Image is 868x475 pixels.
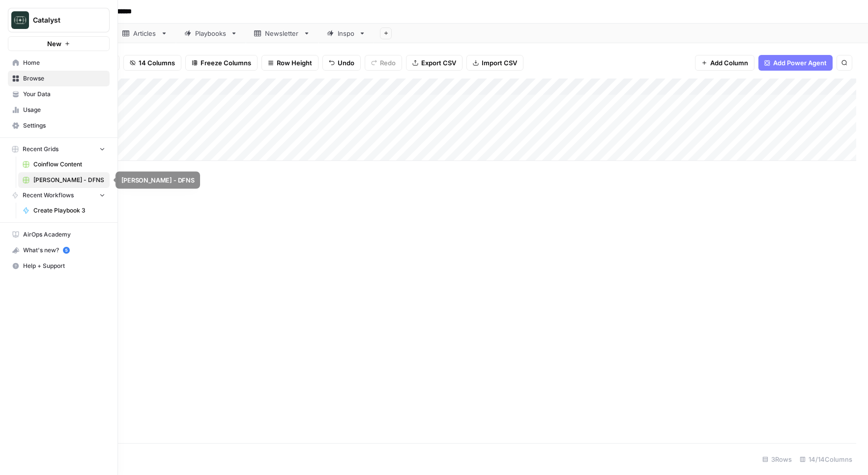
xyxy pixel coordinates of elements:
a: Usage [8,102,110,118]
span: Settings [23,121,105,130]
button: Workspace: Catalyst [8,8,110,32]
span: Export CSV [421,58,456,68]
a: Your Data [8,86,110,102]
span: Usage [23,106,105,114]
div: Articles [133,28,157,38]
button: Help + Support [8,258,110,274]
span: New [47,39,61,49]
button: Add Power Agent [758,55,833,71]
a: Coinflow Content [18,157,110,172]
span: AirOps Academy [23,230,105,239]
span: Freeze Columns [201,58,251,68]
span: Recent Grids [23,145,58,154]
button: Freeze Columns [185,55,258,71]
span: Row Height [277,58,312,68]
a: Inspo [318,24,374,43]
span: Coinflow Content [33,160,105,169]
button: Add Column [695,55,754,71]
span: Undo [338,58,354,68]
a: Newsletter [246,24,318,43]
button: Recent Workflows [8,188,110,203]
span: 14 Columns [139,58,175,68]
a: Home [8,55,110,71]
span: Create Playbook 3 [33,206,105,215]
a: Browse [8,71,110,86]
button: Recent Grids [8,142,110,157]
a: [PERSON_NAME] - DFNS [18,172,110,188]
div: What's new? [8,243,109,258]
span: Browse [23,74,105,83]
button: Redo [365,55,402,71]
span: Your Data [23,90,105,99]
span: Catalyst [33,15,92,25]
span: Help + Support [23,262,105,270]
button: New [8,36,110,51]
img: Catalyst Logo [11,11,29,29]
button: Export CSV [406,55,463,71]
span: Home [23,58,105,67]
a: Playbooks [176,24,246,43]
div: Playbooks [195,28,227,38]
text: 5 [65,248,67,253]
div: 3 Rows [758,451,796,467]
span: Add Column [710,58,748,68]
button: What's new? 5 [8,242,110,258]
button: 14 Columns [123,55,181,71]
a: Settings [8,118,110,133]
span: Recent Workflows [23,191,74,200]
a: 5 [63,247,70,254]
a: AirOps Academy [8,227,110,242]
span: Redo [380,58,396,68]
button: Undo [322,55,361,71]
a: Create Playbook 3 [18,203,110,218]
button: Import CSV [466,55,523,71]
span: [PERSON_NAME] - DFNS [33,176,105,185]
div: 14/14 Columns [796,451,856,467]
div: Inspo [338,28,355,38]
span: Add Power Agent [773,58,827,68]
button: Row Height [261,55,318,71]
span: Import CSV [482,58,517,68]
a: Articles [114,24,176,43]
div: Newsletter [265,28,299,38]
